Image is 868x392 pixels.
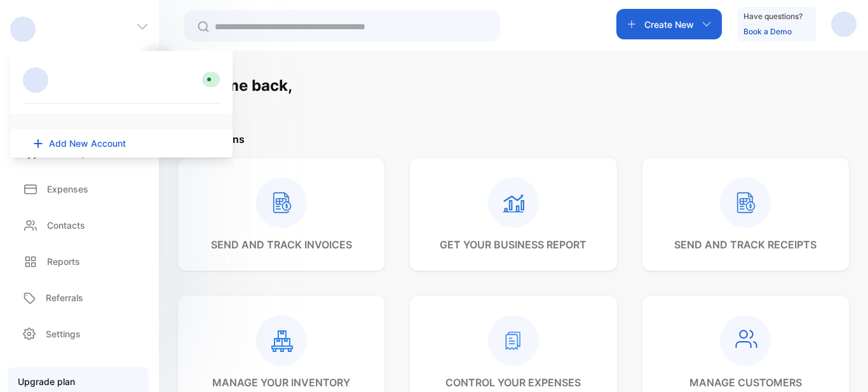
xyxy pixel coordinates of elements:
a: Book a Demo [743,27,792,36]
span: Add New Account [49,137,126,150]
p: send and track receipts [674,237,817,252]
p: send and track invoices [211,237,352,252]
p: get your business report [440,237,587,252]
p: Contacts [47,219,85,232]
h1: Welcome back, [178,74,292,97]
p: Settings [46,327,81,341]
p: Have questions? [743,10,803,23]
button: Create New [616,9,722,39]
p: manage customers [689,375,802,390]
p: control your expenses [445,375,581,390]
p: Expenses [47,182,88,196]
p: Referrals [46,291,83,304]
button: Add New Account [34,137,126,150]
p: manage your inventory [212,375,350,390]
p: Upgrade plan [18,375,139,388]
p: Quick actions [178,132,849,147]
p: Reports [47,255,80,268]
p: Create New [644,18,694,31]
